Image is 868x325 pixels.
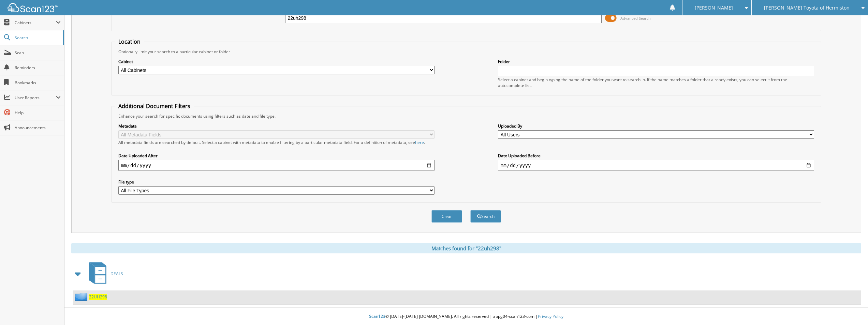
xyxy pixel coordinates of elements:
[115,102,194,110] legend: Additional Document Filters
[415,139,424,145] a: here
[498,160,814,171] input: end
[75,293,89,301] img: folder2.png
[111,271,123,277] span: DEALS
[15,125,61,131] span: Announcements
[15,95,56,101] span: User Reports
[71,243,861,253] div: Matches found for "22uh298"
[118,123,435,129] label: Metadata
[470,210,501,223] button: Search
[118,139,435,145] div: All metadata fields are searched by default. Select a cabinet with metadata to enable filtering b...
[431,210,462,223] button: Clear
[15,35,60,41] span: Search
[15,80,61,86] span: Bookmarks
[15,65,61,71] span: Reminders
[89,294,107,300] a: 22UH298
[15,110,61,116] span: Help
[695,6,733,10] span: [PERSON_NAME]
[538,313,563,319] a: Privacy Policy
[834,292,868,325] iframe: Chat Widget
[764,6,850,10] span: [PERSON_NAME] Toyota of Hermiston
[369,313,385,319] span: Scan123
[115,38,144,45] legend: Location
[15,20,56,26] span: Cabinets
[115,113,818,119] div: Enhance your search for specific documents using filters such as date and file type.
[498,77,814,88] div: Select a cabinet and begin typing the name of the folder you want to search in. If the name match...
[498,123,814,129] label: Uploaded By
[15,50,61,56] span: Scan
[118,153,435,159] label: Date Uploaded After
[118,59,435,64] label: Cabinet
[7,3,58,12] img: scan123-logo-white.svg
[498,153,814,159] label: Date Uploaded Before
[620,16,651,21] span: Advanced Search
[498,59,814,64] label: Folder
[115,49,818,55] div: Optionally limit your search to a particular cabinet or folder
[118,179,435,185] label: File type
[64,308,868,325] div: © [DATE]-[DATE] [DOMAIN_NAME]. All rights reserved | appg04-scan123-com |
[118,160,435,171] input: start
[85,260,123,287] a: DEALS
